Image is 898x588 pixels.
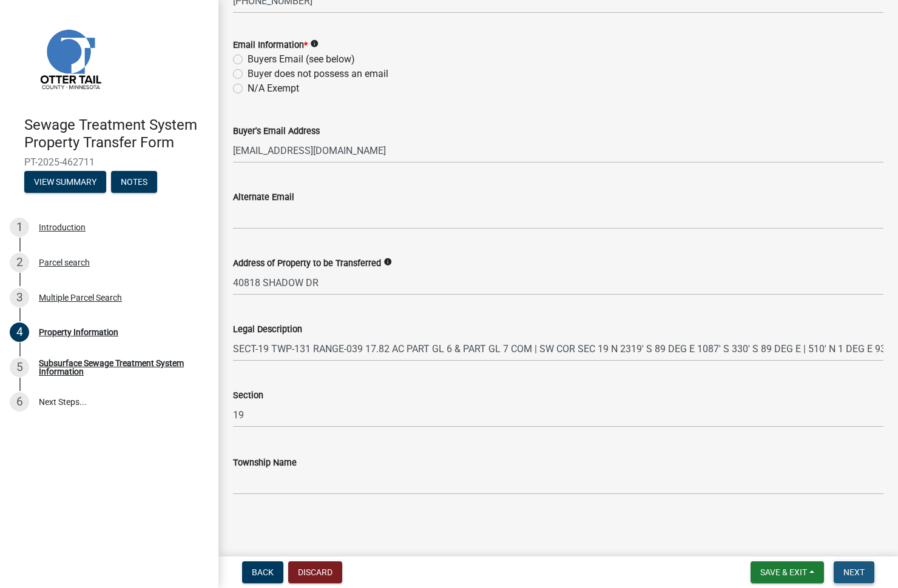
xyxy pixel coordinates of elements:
div: 3 [10,288,29,307]
button: Next [834,561,874,583]
img: Otter Tail County, Minnesota [24,13,115,104]
h4: Sewage Treatment System Property Transfer Form [24,116,209,152]
div: Multiple Parcel Search [39,293,122,302]
div: Property Information [39,328,118,336]
span: PT-2025-462711 [24,156,194,168]
label: Alternate Email [233,193,294,202]
label: Email Information [233,41,308,50]
button: Notes [111,171,157,193]
div: 4 [10,322,29,342]
span: Next [843,567,865,577]
div: 2 [10,253,29,272]
label: Legal Description [233,326,302,334]
div: Parcel search [39,258,90,267]
div: 6 [10,392,29,412]
div: Introduction [39,223,86,232]
wm-modal-confirm: Notes [111,178,157,187]
span: Save & Exit [760,567,807,577]
i: info [383,258,392,266]
span: Back [252,567,274,577]
button: Back [242,561,283,583]
div: Subsurface Sewage Treatment System Information [39,359,199,376]
wm-modal-confirm: Summary [24,178,106,187]
label: Township Name [233,459,297,467]
label: N/A Exempt [248,81,299,96]
label: Section [233,392,263,400]
label: Address of Property to be Transferred [233,259,381,268]
button: View Summary [24,171,106,193]
label: Buyer's Email Address [233,127,320,136]
label: Buyer does not possess an email [248,67,388,81]
div: 5 [10,358,29,377]
button: Discard [288,561,342,583]
i: info [310,39,319,48]
div: 1 [10,218,29,237]
button: Save & Exit [751,561,824,583]
label: Buyers Email (see below) [248,52,355,67]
